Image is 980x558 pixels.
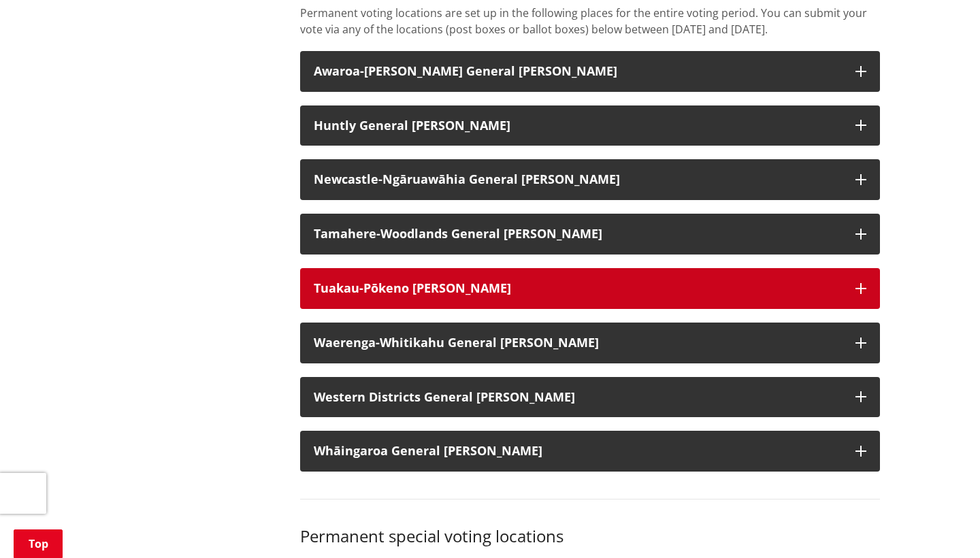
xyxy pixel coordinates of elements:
h3: Permanent special voting locations [300,527,880,546]
button: Western Districts General [PERSON_NAME] [300,377,880,418]
button: Waerenga-Whitikahu General [PERSON_NAME] [300,323,880,363]
button: Tamahere-Woodlands General [PERSON_NAME] [300,214,880,255]
button: Huntly General [PERSON_NAME] [300,105,880,146]
h3: Huntly General [PERSON_NAME] [314,119,842,133]
strong: Tamahere-Woodlands General [PERSON_NAME] [314,225,602,242]
button: Whāingaroa General [PERSON_NAME] [300,431,880,472]
a: Top [14,529,63,558]
strong: Newcastle-Ngāruawāhia General [PERSON_NAME] [314,171,620,187]
button: Newcastle-Ngāruawāhia General [PERSON_NAME] [300,159,880,200]
p: Permanent voting locations are set up in the following places for the entire voting period. You c... [300,5,880,37]
strong: Western Districts General [PERSON_NAME] [314,389,575,405]
iframe: Messenger Launcher [917,501,966,550]
button: Tuakau-Pōkeno [PERSON_NAME] [300,268,880,309]
button: Awaroa-[PERSON_NAME] General [PERSON_NAME] [300,51,880,92]
h3: Awaroa-[PERSON_NAME] General [PERSON_NAME] [314,65,842,78]
h3: Tuakau-Pōkeno [PERSON_NAME] [314,282,842,295]
strong: Whāingaroa General [PERSON_NAME] [314,442,542,459]
strong: Waerenga-Whitikahu General [PERSON_NAME] [314,334,599,350]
